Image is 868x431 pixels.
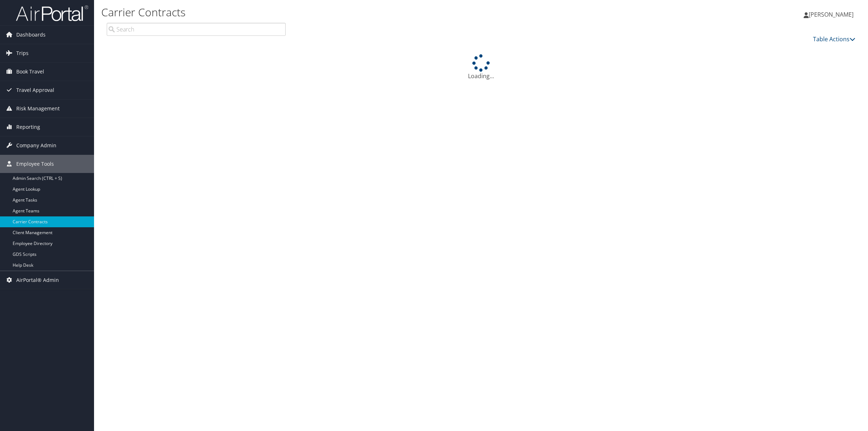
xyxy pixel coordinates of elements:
span: Employee Tools [16,155,54,173]
span: [PERSON_NAME] [809,10,854,18]
span: AirPortal® Admin [16,271,59,289]
span: Travel Approval [16,81,54,99]
a: Table Actions [813,35,855,43]
span: Company Admin [16,136,56,155]
span: Reporting [16,118,40,136]
span: Dashboards [16,26,46,44]
h1: Carrier Contracts [101,5,608,20]
div: Loading... [101,54,861,80]
input: Search [107,23,286,36]
span: Risk Management [16,100,60,118]
a: [PERSON_NAME] [804,4,861,25]
span: Book Travel [16,63,44,81]
img: airportal-logo.png [16,5,88,22]
span: Trips [16,44,29,62]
